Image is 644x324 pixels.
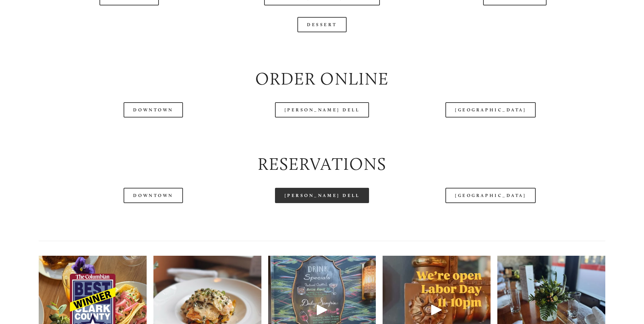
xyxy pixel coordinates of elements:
a: [PERSON_NAME] Dell [275,188,369,203]
a: [PERSON_NAME] Dell [275,102,369,118]
h2: Order Online [39,67,605,91]
a: Downtown [124,188,183,203]
h2: Reservations [39,152,605,176]
a: [GEOGRAPHIC_DATA] [445,102,536,118]
a: Downtown [124,102,183,118]
a: [GEOGRAPHIC_DATA] [445,188,536,203]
